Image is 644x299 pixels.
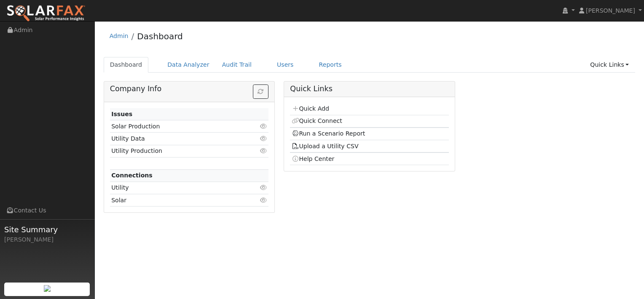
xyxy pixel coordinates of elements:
[104,57,149,73] a: Dashboard
[161,57,216,73] a: Data Analyzer
[4,224,90,235] span: Site Summary
[290,84,448,93] h5: Quick Links
[216,57,258,73] a: Audit Trail
[271,57,300,73] a: Users
[292,117,342,124] a: Quick Connect
[111,111,132,117] strong: Issues
[260,136,267,141] i: Click to view
[584,57,635,73] a: Quick Links
[260,148,267,154] i: Click to view
[292,155,335,162] a: Help Center
[110,194,243,207] td: Solar
[260,123,267,129] i: Click to view
[260,197,267,203] i: Click to view
[110,133,243,145] td: Utility Data
[110,33,129,39] a: Admin
[137,31,183,41] a: Dashboard
[110,120,243,133] td: Solar Production
[292,130,365,137] a: Run a Scenario Report
[292,105,329,112] a: Quick Add
[44,285,51,292] img: retrieve
[111,172,153,179] strong: Connections
[313,57,348,73] a: Reports
[292,143,359,149] a: Upload a Utility CSV
[586,7,635,14] span: [PERSON_NAME]
[110,145,243,157] td: Utility Production
[4,235,90,244] div: [PERSON_NAME]
[110,84,268,93] h5: Company Info
[110,182,243,194] td: Utility
[260,185,267,190] i: Click to view
[6,5,86,22] img: SolarFax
